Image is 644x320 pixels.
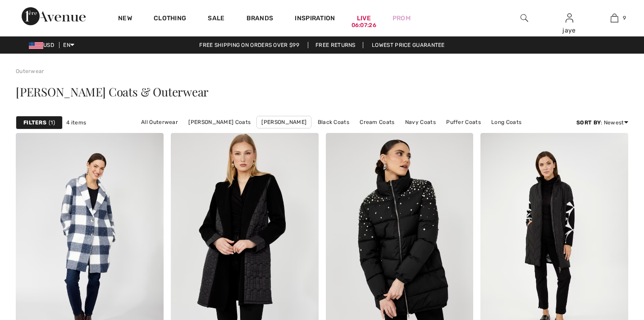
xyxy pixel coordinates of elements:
a: Prom [393,14,411,23]
a: Outerwear [16,68,45,74]
a: Puffer Coats [442,116,485,128]
strong: Filters [23,119,46,127]
a: Long Coats [487,116,526,128]
a: Cream Coats [355,116,399,128]
a: 9 [592,13,636,23]
a: Live06:07:26 [357,14,371,23]
div: jaye [547,26,591,35]
img: US Dollar [29,42,43,49]
a: [PERSON_NAME] Coats [184,116,255,128]
span: Inspiration [295,14,335,24]
div: : Newest [576,119,628,127]
a: Sign In [566,14,573,22]
strong: Sort By [576,119,601,126]
a: Black Coats [313,116,354,128]
span: 9 [623,14,626,22]
span: [PERSON_NAME] Coats & Outerwear [16,84,209,100]
a: Lowest Price Guarantee [365,42,452,48]
img: My Bag [611,13,618,23]
a: Brands [247,14,274,24]
a: All Outerwear [137,116,183,128]
img: 1ère Avenue [22,7,86,25]
a: [PERSON_NAME] [256,116,311,128]
a: Navy Coats [401,116,440,128]
div: 06:07:26 [352,21,376,30]
img: search the website [521,13,528,23]
a: Clothing [154,14,186,24]
a: Free shipping on orders over $99 [192,42,306,48]
span: EN [63,42,74,48]
img: My Info [566,13,573,23]
a: New [118,14,132,24]
span: USD [29,42,58,48]
span: 1 [49,119,55,127]
span: 4 items [66,119,86,127]
a: Sale [208,14,224,24]
a: Free Returns [308,42,363,48]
